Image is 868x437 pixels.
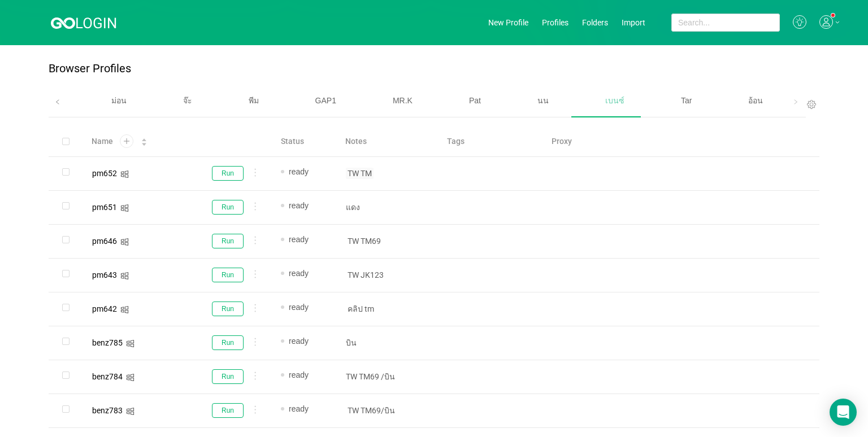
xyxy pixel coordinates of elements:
button: Run [212,234,244,248]
span: Proxy [552,136,572,147]
sup: 1 [831,14,835,17]
p: แดง [346,202,428,213]
div: Sort [141,137,147,145]
span: พีม [249,96,259,105]
button: Run [212,166,244,181]
i: icon: windows [126,407,134,416]
i: icon: windows [126,339,134,348]
a: Folders [582,18,608,27]
span: Tags [447,136,465,147]
span: Status [281,136,304,147]
span: ready [289,404,309,413]
p: Browser Profiles [49,62,131,75]
div: benz785 [92,339,123,347]
span: Notes [345,136,367,147]
span: TW TM [346,168,374,179]
span: ready [289,269,309,278]
input: Search... [671,14,780,32]
span: /บิน [379,371,397,382]
span: TW TM69 [346,235,383,247]
div: pm652 [92,169,117,177]
div: pm651 [92,203,117,211]
span: GAP1 [315,96,336,105]
span: จ๊ะ [183,96,192,105]
a: Profiles [542,18,568,27]
div: pm642 [92,305,117,313]
span: ready [289,303,309,312]
button: Run [212,369,244,384]
span: ready [289,337,309,346]
span: MR.K [393,96,413,105]
span: Name [92,136,113,147]
a: New Profile [488,18,528,27]
i: icon: windows [120,238,129,246]
i: icon: caret-up [141,137,147,141]
span: Tar [681,96,692,105]
button: Run [212,268,244,282]
i: icon: windows [120,305,129,314]
span: TW TM69/บิน [346,405,397,416]
span: ready [289,235,309,244]
p: บิน [346,337,428,348]
span: ready [289,167,309,176]
button: Run [212,301,244,316]
span: เบนซ์ [605,96,624,105]
span: อ้อน [748,96,763,105]
div: benz783 [92,407,123,414]
button: Run [212,335,244,350]
span: ม่อน [111,96,127,105]
span: ready [289,201,309,210]
span: ready [289,370,309,379]
div: Open Intercom Messenger [830,399,857,426]
span: TW JK123 [346,269,385,281]
p: TW TM69 [346,371,428,382]
i: icon: caret-down [141,141,147,145]
div: pm646 [92,237,117,245]
i: icon: right [793,99,798,105]
i: icon: windows [120,204,129,212]
i: icon: windows [126,373,134,382]
i: icon: windows [120,272,129,280]
i: icon: windows [120,170,129,178]
div: pm643 [92,271,117,279]
span: คลิป tm [346,303,376,314]
div: benz784 [92,373,123,381]
i: icon: left [55,99,60,105]
a: Import [622,18,645,27]
button: Run [212,403,244,418]
span: Pat [469,96,481,105]
span: นน [537,96,549,105]
button: Run [212,200,244,215]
